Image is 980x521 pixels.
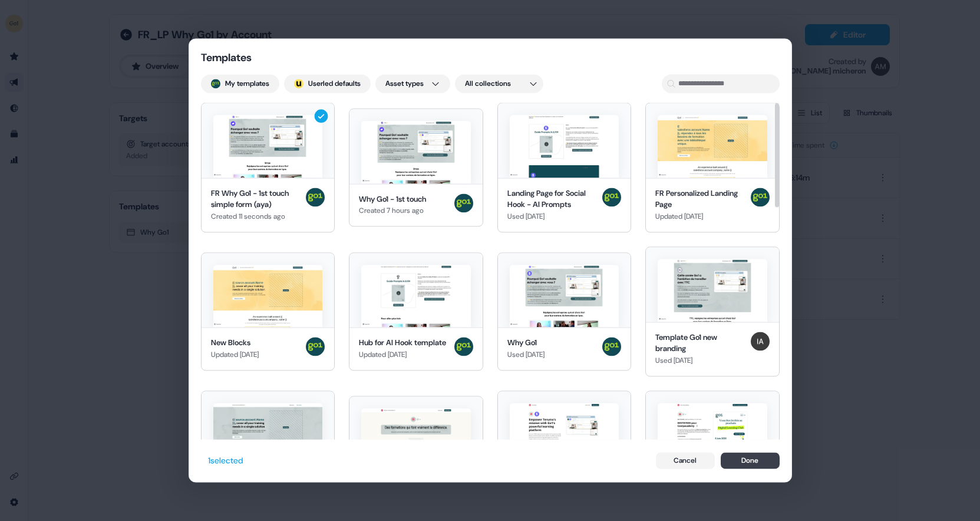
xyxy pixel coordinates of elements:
[211,79,220,88] img: Antoine
[211,338,259,349] div: New Blocks
[645,102,780,232] button: FR Personalized Landing PageFR Personalized Landing PageUpdated [DATE]Antoine
[658,403,767,466] img: Digital Learning Club - 5 juin
[655,188,746,211] div: FR Personalized Landing Page
[213,265,323,328] img: New Blocks
[213,403,323,466] img: Outbound: new template (Userled)
[306,188,325,206] img: Antoine
[751,188,770,206] img: Antoine
[349,102,483,232] button: Why Go1 - 1st touchWhy Go1 - 1st touchCreated 7 hours agoAntoine
[751,332,770,350] img: Ilan
[361,121,471,183] img: Why Go1 - 1st touch
[507,338,545,349] div: Why Go1
[510,403,619,466] img: Landing Page (ryan)
[211,188,302,211] div: FR Why Go1 - 1st touch simple form (aya)
[658,115,767,178] img: FR Personalized Landing Page
[454,193,473,212] img: Antoine
[359,193,426,205] div: Why Go1 - 1st touch
[201,246,335,376] button: New BlocksNew BlocksUpdated [DATE]Antoine
[211,211,302,222] div: Created 11 seconds ago
[361,409,471,472] img: Case study white collar
[284,74,371,93] button: userled logo;Userled defaults
[656,453,715,469] button: Cancel
[655,332,746,355] div: Template Go1 new branding
[454,338,473,356] img: Antoine
[201,390,335,520] button: Outbound: new template (Userled)
[465,78,511,89] span: All collections
[507,349,545,360] div: Used [DATE]
[375,74,450,93] button: Asset types
[359,349,446,360] div: Updated [DATE]
[602,338,621,356] img: Antoine
[721,453,780,469] button: Done
[201,74,279,93] button: My templates
[497,390,632,520] button: Landing Page (ryan)
[510,265,619,328] img: Why Go1
[645,390,780,520] button: Digital Learning Club - 5 juin
[507,211,598,222] div: Used [DATE]
[294,79,303,88] img: userled logo
[349,246,483,376] button: Hub for AI Hook templateHub for AI Hook templateUpdated [DATE]Antoine
[455,74,543,93] button: All collections
[201,452,250,470] button: 1selected
[497,102,632,232] button: Landing Page for Social Hook - AI PromptsLanding Page for Social Hook - AI PromptsUsed [DATE]Antoine
[510,115,619,178] img: Landing Page for Social Hook - AI Prompts
[213,115,323,178] img: FR Why Go1 - 1st touch simple form (aya)
[359,205,426,217] div: Created 7 hours ago
[658,259,767,322] img: Template Go1 new branding
[211,349,259,360] div: Updated [DATE]
[361,265,471,328] img: Hub for AI Hook template
[655,355,746,366] div: Used [DATE]
[655,211,746,222] div: Updated [DATE]
[201,51,319,65] div: Templates
[349,390,483,520] button: Case study white collar
[359,338,446,349] div: Hub for AI Hook template
[201,102,335,232] button: FR Why Go1 - 1st touch simple form (aya)FR Why Go1 - 1st touch simple form (aya)Created 11 second...
[306,338,325,356] img: Antoine
[497,246,632,376] button: Why Go1Why Go1Used [DATE]Antoine
[507,188,598,211] div: Landing Page for Social Hook - AI Prompts
[645,246,780,376] button: Template Go1 new brandingTemplate Go1 new brandingUsed [DATE]Ilan
[294,79,303,88] div: ;
[602,188,621,206] img: Antoine
[208,455,243,467] div: 1 selected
